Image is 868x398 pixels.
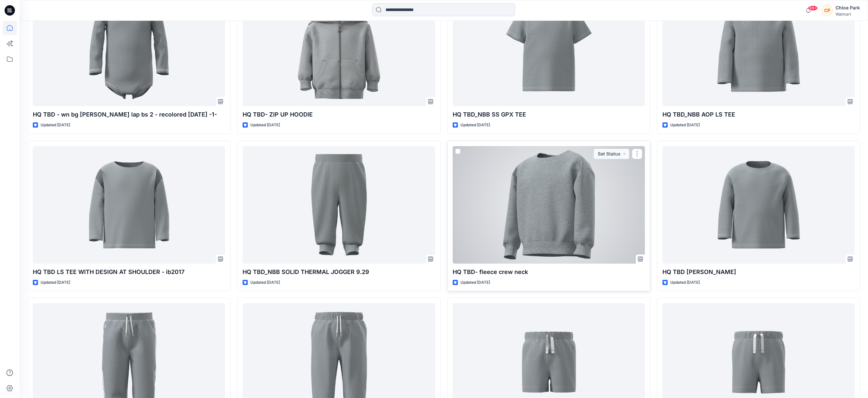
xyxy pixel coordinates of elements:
div: CP [821,5,833,16]
p: HQ TBD_NBB AOP LS TEE [662,110,855,119]
p: HQ TBD_NBB SS GPX TEE [453,110,645,119]
p: Updated [DATE] [670,279,700,286]
p: Updated [DATE] [41,122,70,129]
p: HQ TBD LS TEE WITH DESIGN AT SHOULDER - ib2017 [33,267,225,277]
p: HQ TBD [PERSON_NAME] [662,267,855,277]
p: Updated [DATE] [460,122,490,129]
p: Updated [DATE] [460,279,490,286]
a: HQ TBD LS TEE WITH DESIGN AT SHOULDER - ib2017 [33,146,225,264]
a: HQ TBD_NBB SOLID THERMAL JOGGER 9.29 [243,146,435,264]
p: HQ TBD - wn bg [PERSON_NAME] lap bs 2 - recolored [DATE] -1- [33,110,225,119]
p: Updated [DATE] [250,122,280,129]
a: HQ TBD- fleece crew neck [453,146,645,264]
p: HQ TBD_NBB SOLID THERMAL JOGGER 9.29 [243,267,435,277]
div: Chloe Park [836,4,860,12]
p: Updated [DATE] [41,279,70,286]
p: HQ TBD- ZIP UP HOODIE [243,110,435,119]
p: Updated [DATE] [250,279,280,286]
p: Updated [DATE] [670,122,700,129]
div: Walmart [836,12,860,17]
span: 99+ [808,6,818,11]
a: HQ TBD LS RAGLEN [662,146,855,264]
p: HQ TBD- fleece crew neck [453,267,645,277]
